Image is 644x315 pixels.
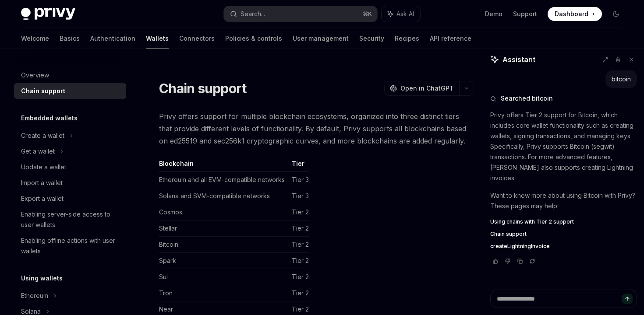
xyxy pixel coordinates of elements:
a: Import a wallet [14,175,126,191]
button: Search...⌘K [224,6,377,22]
a: Overview [14,67,126,83]
a: Chain support [14,83,126,99]
td: Tier 2 [288,285,309,301]
a: Export a wallet [14,191,126,206]
td: Solana and SVM-compatible networks [159,188,288,204]
td: Tron [159,285,288,301]
div: Enabling server-side access to user wallets [21,209,121,230]
h5: Using wallets [21,273,63,283]
span: Dashboard [555,10,588,18]
span: Chain support [490,231,527,238]
h1: Chain support [159,80,246,96]
div: Overview [21,70,49,80]
a: Demo [485,10,502,18]
span: ⌘ K [363,10,372,17]
td: Bitcoin [159,237,288,253]
td: Tier 2 [288,269,309,285]
a: Policies & controls [225,28,282,49]
a: Chain support [490,231,637,238]
div: Create a wallet [21,130,64,141]
h5: Embedded wallets [21,113,78,123]
div: Import a wallet [21,178,63,188]
button: Searched bitcoin [490,94,637,103]
td: Cosmos [159,204,288,220]
div: Ethereum [21,290,48,301]
span: Privy offers support for multiple blockchain ecosystems, organized into three distinct tiers that... [159,110,474,147]
a: Enabling server-side access to user wallets [14,206,126,233]
td: Spark [159,253,288,269]
a: createLightningInvoice [490,243,637,250]
a: Support [513,10,537,18]
a: API reference [430,28,471,49]
button: Send message [622,294,633,304]
a: Dashboard [548,7,602,21]
td: Tier 2 [288,237,309,253]
a: Wallets [146,28,169,49]
a: Security [359,28,384,49]
td: Tier 2 [288,253,309,269]
button: Toggle dark mode [609,7,623,21]
span: Assistant [502,54,535,65]
div: Update a wallet [21,162,66,172]
a: Authentication [90,28,135,49]
td: Ethereum and all EVM-compatible networks [159,172,288,188]
th: Tier [288,159,309,172]
a: Welcome [21,28,49,49]
span: Ask AI [396,10,414,18]
a: User management [293,28,349,49]
button: Open in ChatGPT [384,81,459,96]
span: Searched bitcoin [501,94,553,103]
a: Using chains with Tier 2 support [490,218,637,225]
a: Recipes [395,28,419,49]
a: Enabling offline actions with user wallets [14,233,126,259]
div: Chain support [21,86,65,96]
td: Tier 2 [288,204,309,220]
button: Ask AI [382,6,420,22]
div: bitcoin [612,75,631,84]
th: Blockchain [159,159,288,172]
div: Enabling offline actions with user wallets [21,235,121,256]
div: Search... [241,9,265,19]
p: Privy offers Tier 2 support for Bitcoin, which includes core wallet functionality such as creatin... [490,110,637,183]
span: Open in ChatGPT [400,84,454,93]
a: Basics [60,28,80,49]
td: Stellar [159,220,288,237]
td: Sui [159,269,288,285]
a: Update a wallet [14,159,126,175]
img: dark logo [21,8,75,20]
td: Tier 2 [288,220,309,237]
div: Export a wallet [21,193,64,204]
td: Tier 3 [288,188,309,204]
p: Want to know more about using Bitcoin with Privy? These pages may help: [490,190,637,211]
td: Tier 3 [288,172,309,188]
div: Get a wallet [21,146,55,157]
span: createLightningInvoice [490,243,550,250]
span: Using chains with Tier 2 support [490,218,574,225]
a: Connectors [179,28,215,49]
